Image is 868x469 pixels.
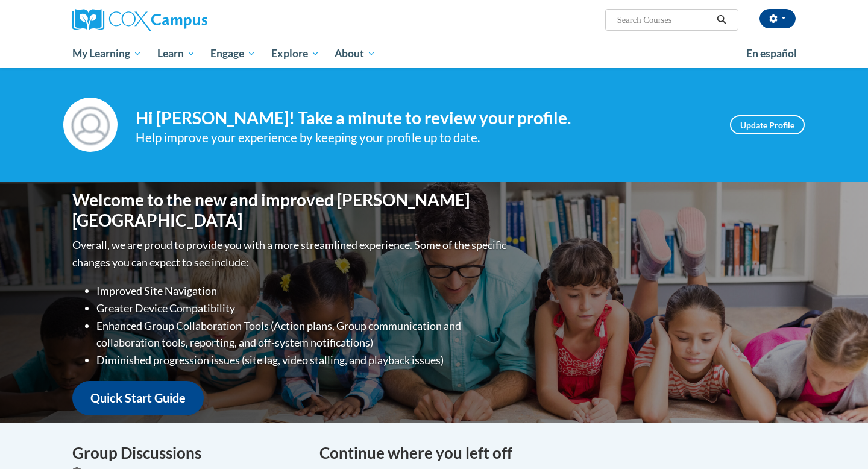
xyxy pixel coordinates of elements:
[149,40,203,68] a: Learn
[96,317,509,352] li: Enhanced Group Collaboration Tools (Action plans, Group communication and collaboration tools, re...
[54,40,814,68] div: Main menu
[136,128,712,148] div: Help improve your experience by keeping your profile up to date.
[72,46,142,61] span: My Learning
[63,98,118,152] img: Profile Image
[746,47,797,60] span: En español
[759,9,796,28] button: Account Settings
[64,40,149,68] a: My Learning
[96,351,509,369] li: Diminished progression issues (site lag, video stalling, and playback issues)
[96,300,509,317] li: Greater Device Compatibility
[738,41,805,66] a: En español
[335,46,376,61] span: About
[210,46,256,61] span: Engage
[203,40,263,68] a: Engage
[157,46,195,61] span: Learn
[72,190,509,230] h1: Welcome to the new and improved [PERSON_NAME][GEOGRAPHIC_DATA]
[263,40,327,68] a: Explore
[327,40,384,68] a: About
[730,115,805,134] a: Update Profile
[96,282,509,300] li: Improved Site Navigation
[616,13,712,27] input: Search Courses
[136,108,712,128] h4: Hi [PERSON_NAME]! Take a minute to review your profile.
[72,441,301,465] h4: Group Discussions
[271,46,319,61] span: Explore
[72,9,301,31] a: Cox Campus
[712,13,731,27] button: Search
[319,441,796,465] h4: Continue where you left off
[72,236,509,271] p: Overall, we are proud to provide you with a more streamlined experience. Some of the specific cha...
[72,381,204,415] a: Quick Start Guide
[72,9,207,31] img: Cox Campus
